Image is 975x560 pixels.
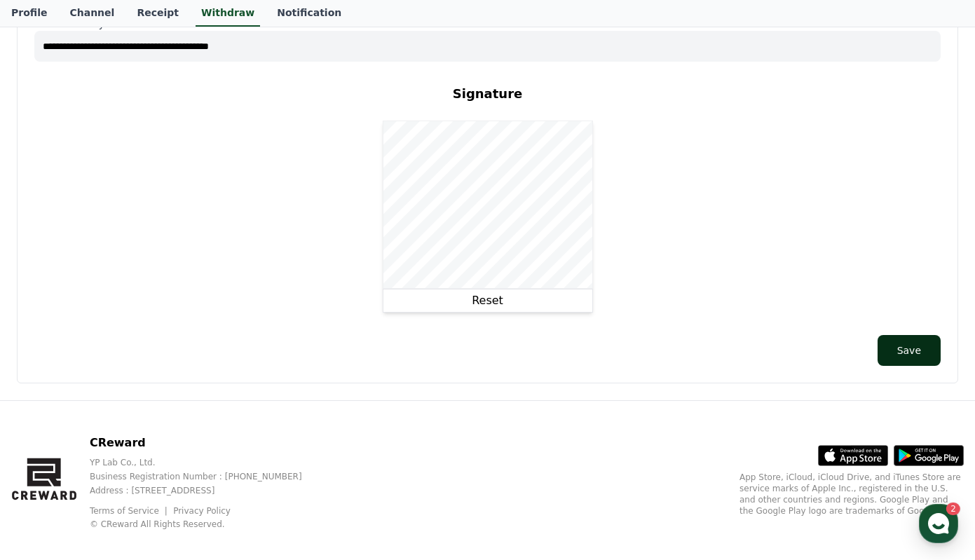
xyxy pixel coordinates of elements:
button: Save [878,335,941,366]
a: Terms of Service [90,506,170,516]
span: 2 [142,443,147,454]
span: Messages [116,465,158,477]
a: Settings [181,444,269,479]
p: © CReward All Rights Reserved. [90,519,325,530]
p: Signature [453,84,522,104]
button: Reset [383,289,593,313]
span: Home [36,465,60,476]
p: YP Lab Co., Ltd. [90,457,325,468]
span: Settings [207,465,242,476]
a: Privacy Policy [173,506,231,516]
p: Business Registration Number : [PHONE_NUMBER] [90,471,325,482]
a: Home [4,444,93,479]
p: App Store, iCloud, iCloud Drive, and iTunes Store are service marks of Apple Inc., registered in ... [739,472,964,517]
p: CReward [90,435,325,451]
a: 2Messages [93,444,181,479]
p: Address : [STREET_ADDRESS] [90,485,325,496]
